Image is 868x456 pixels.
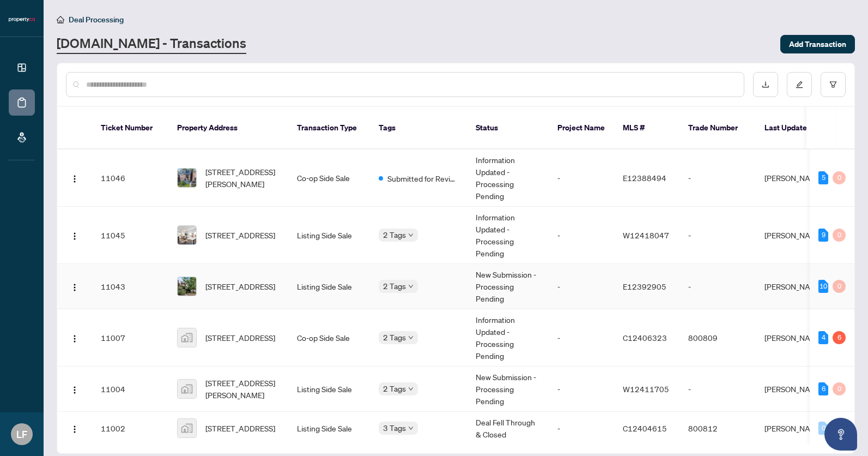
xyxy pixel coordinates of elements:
[833,229,846,242] div: 0
[549,367,614,412] td: -
[288,309,370,367] td: Co-op Side Sale
[288,264,370,309] td: Listing Side Sale
[833,280,846,293] div: 0
[467,264,549,309] td: New Submission - Processing Pending
[467,367,549,412] td: New Submission - Processing Pending
[92,107,168,149] th: Ticket Number
[383,331,406,344] span: 2 Tags
[787,72,812,97] button: edit
[387,172,458,184] span: Submitted for Review
[408,425,414,431] span: down
[70,425,79,434] img: Logo
[178,328,196,347] img: thumbnail-img
[66,226,83,244] button: Logo
[756,309,837,367] td: [PERSON_NAME]
[16,427,27,442] span: LF
[679,309,756,367] td: 800809
[92,264,168,309] td: 11043
[623,384,669,394] span: W12411705
[408,386,414,392] span: down
[288,412,370,445] td: Listing Side Sale
[756,149,837,207] td: [PERSON_NAME]
[679,207,756,264] td: -
[370,107,467,149] th: Tags
[467,149,549,207] td: Information Updated - Processing Pending
[549,207,614,264] td: -
[383,280,406,292] span: 2 Tags
[679,107,756,149] th: Trade Number
[383,382,406,395] span: 2 Tags
[549,107,614,149] th: Project Name
[70,334,79,343] img: Logo
[818,280,828,293] div: 10
[623,333,667,343] span: C12406323
[57,16,64,23] span: home
[288,149,370,207] td: Co-op Side Sale
[467,107,549,149] th: Status
[66,419,83,437] button: Logo
[789,35,846,53] span: Add Transaction
[780,35,855,53] button: Add Transaction
[623,423,667,433] span: C12404615
[818,382,828,395] div: 6
[69,15,124,25] span: Deal Processing
[467,309,549,367] td: Information Updated - Processing Pending
[70,386,79,394] img: Logo
[833,331,846,344] div: 6
[833,171,846,184] div: 0
[818,422,828,435] div: 0
[205,422,275,434] span: [STREET_ADDRESS]
[756,207,837,264] td: [PERSON_NAME]
[178,169,196,187] img: thumbnail-img
[92,412,168,445] td: 11002
[66,278,83,295] button: Logo
[833,382,846,395] div: 0
[467,207,549,264] td: Information Updated - Processing Pending
[288,207,370,264] td: Listing Side Sale
[92,149,168,207] td: 11046
[178,380,196,398] img: thumbnail-img
[383,422,406,434] span: 3 Tags
[288,107,370,149] th: Transaction Type
[92,207,168,264] td: 11045
[818,331,828,344] div: 4
[818,229,828,242] div: 9
[92,367,168,412] td: 11004
[821,72,846,97] button: filter
[679,264,756,309] td: -
[70,232,79,241] img: Logo
[824,418,857,451] button: Open asap
[818,171,828,184] div: 5
[467,412,549,445] td: Deal Fell Through & Closed
[168,107,288,149] th: Property Address
[679,149,756,207] td: -
[383,229,406,241] span: 2 Tags
[205,332,275,344] span: [STREET_ADDRESS]
[756,107,837,149] th: Last Updated By
[9,16,35,23] img: logo
[679,367,756,412] td: -
[205,166,280,190] span: [STREET_ADDRESS][PERSON_NAME]
[288,367,370,412] td: Listing Side Sale
[66,329,83,346] button: Logo
[614,107,679,149] th: MLS #
[623,230,669,240] span: W12418047
[408,335,414,340] span: down
[756,412,837,445] td: [PERSON_NAME]
[756,367,837,412] td: [PERSON_NAME]
[756,264,837,309] td: [PERSON_NAME]
[66,380,83,398] button: Logo
[57,34,246,54] a: [DOMAIN_NAME] - Transactions
[829,81,837,88] span: filter
[178,226,196,244] img: thumbnail-img
[70,175,79,183] img: Logo
[408,232,414,238] span: down
[178,419,196,437] img: thumbnail-img
[205,377,280,401] span: [STREET_ADDRESS][PERSON_NAME]
[70,283,79,292] img: Logo
[549,412,614,445] td: -
[549,264,614,309] td: -
[623,281,666,291] span: E12392905
[623,173,666,183] span: E12388494
[178,277,196,296] img: thumbnail-img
